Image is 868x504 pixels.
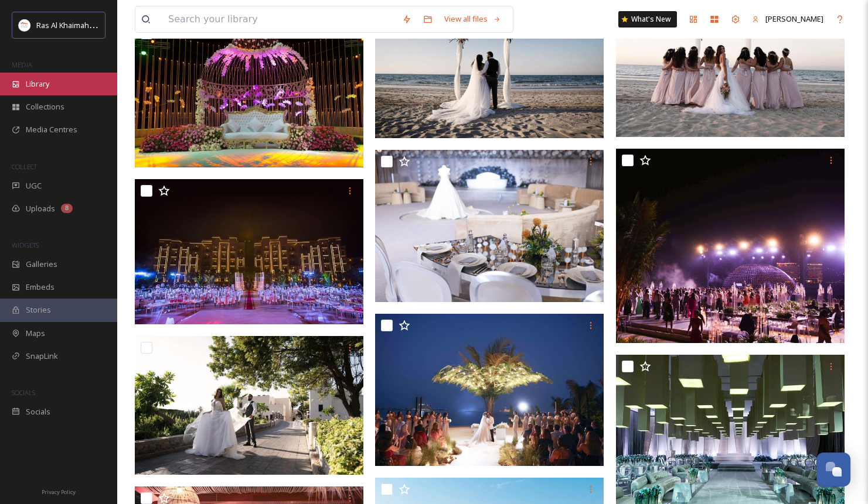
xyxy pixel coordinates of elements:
[135,22,363,168] img: Movenpick Marjan Island Weddings (7).jpg
[26,282,55,293] span: Embeds
[12,388,35,397] span: SOCIALS
[618,11,677,28] a: What's New
[42,484,76,498] a: Privacy Policy
[816,452,850,486] button: Open Chat
[26,304,51,316] span: Stories
[746,8,829,30] a: [PERSON_NAME]
[26,351,58,362] span: SnapLink
[36,19,202,30] span: Ras Al Khaimah Tourism Development Authority
[19,19,30,31] img: Logo_RAKTDA_RGB-01.png
[438,8,507,30] a: View all files
[162,6,396,32] input: Search your library
[61,204,73,213] div: 8
[12,60,32,69] span: MEDIA
[26,328,45,339] span: Maps
[26,203,55,214] span: Uploads
[765,13,823,24] span: [PERSON_NAME]
[26,124,77,135] span: Media Centres
[26,406,50,417] span: Socials
[42,488,76,496] span: Privacy Policy
[12,162,37,171] span: COLLECT
[26,180,42,191] span: UGC
[375,314,604,466] img: Movenpick Marjan Island Weddings (1).JPG
[135,336,363,475] img: Movenpick Marjan Island Weddings (1).jpg
[135,179,363,324] img: Movenpick Marjan Island Weddings (4).jpg
[616,149,845,344] img: Movenpick Marjan Island Weddings (3).JPG
[375,150,604,302] img: Movenpick Marjan Island Weddings (2).jpeg
[26,101,64,112] span: Collections
[26,78,49,90] span: Library
[26,259,57,270] span: Galleries
[12,241,39,249] span: WIDGETS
